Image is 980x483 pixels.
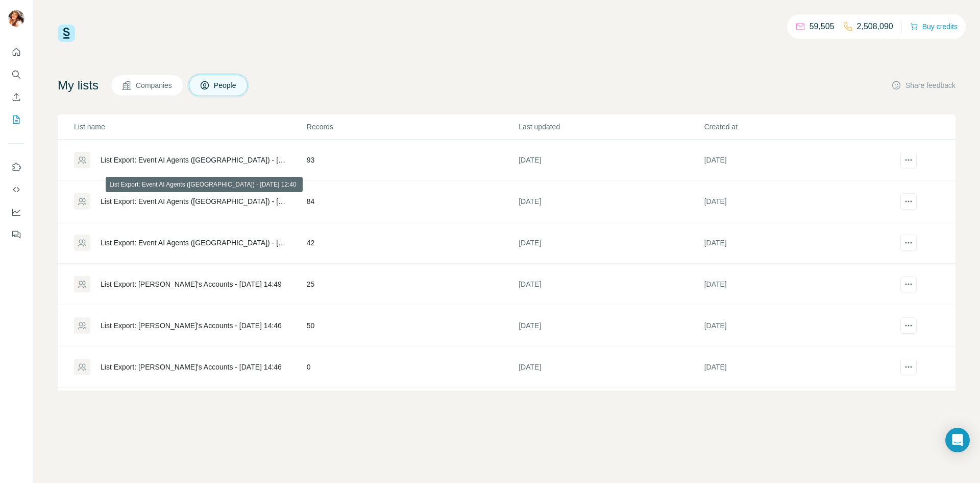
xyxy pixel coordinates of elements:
[810,20,835,33] p: 59,505
[58,77,99,94] h4: My lists
[900,235,917,251] button: actions
[945,428,970,452] div: Open Intercom Messenger
[891,80,955,90] button: Share feedback
[8,110,24,129] button: My lists
[306,305,518,347] td: 50
[704,305,889,347] td: [DATE]
[704,388,889,429] td: [DATE]
[101,279,282,289] div: List Export: [PERSON_NAME]'s Accounts - [DATE] 14:49
[8,10,24,27] img: Avatar
[900,152,917,168] button: actions
[518,222,703,264] td: [DATE]
[518,264,703,305] td: [DATE]
[8,180,24,199] button: Use Surfe API
[8,43,24,61] button: Quick start
[704,140,889,181] td: [DATE]
[910,19,958,34] button: Buy credits
[306,222,518,264] td: 42
[704,347,889,388] td: [DATE]
[704,181,889,222] td: [DATE]
[74,122,306,132] p: List name
[136,80,173,90] span: Companies
[900,193,917,210] button: actions
[518,305,703,347] td: [DATE]
[900,276,917,292] button: actions
[101,320,282,331] div: List Export: [PERSON_NAME]'s Accounts - [DATE] 14:46
[307,122,518,132] p: Records
[704,222,889,264] td: [DATE]
[704,264,889,305] td: [DATE]
[8,88,24,106] button: Enrich CSV
[518,140,703,181] td: [DATE]
[704,122,889,132] p: Created at
[519,122,703,132] p: Last updated
[306,388,518,429] td: 114
[857,20,893,33] p: 2,508,090
[101,238,289,248] div: List Export: Event AI Agents ([GEOGRAPHIC_DATA]) - [DATE] 20:08
[8,65,24,84] button: Search
[8,203,24,221] button: Dashboard
[58,25,75,42] img: Surfe Logo
[306,140,518,181] td: 93
[518,347,703,388] td: [DATE]
[518,181,703,222] td: [DATE]
[101,362,282,372] div: List Export: [PERSON_NAME]'s Accounts - [DATE] 14:46
[518,388,703,429] td: [DATE]
[101,196,289,206] div: List Export: Event AI Agents ([GEOGRAPHIC_DATA]) - [DATE] 12:40
[306,347,518,388] td: 0
[306,264,518,305] td: 25
[8,158,24,176] button: Use Surfe on LinkedIn
[8,225,24,244] button: Feedback
[900,317,917,334] button: actions
[214,80,237,90] span: People
[900,359,917,375] button: actions
[101,155,289,165] div: List Export: Event AI Agents ([GEOGRAPHIC_DATA]) - [DATE] 12:54
[306,181,518,222] td: 84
